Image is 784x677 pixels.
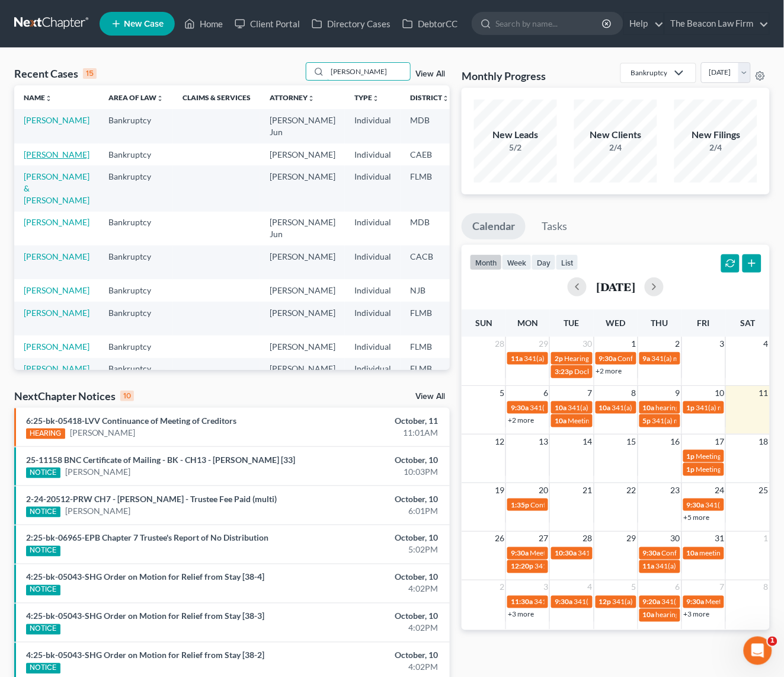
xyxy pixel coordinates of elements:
[574,598,688,606] span: 341(a) meeting for [PERSON_NAME]
[24,217,89,227] a: [PERSON_NAME]
[670,532,681,546] span: 30
[24,115,89,125] a: [PERSON_NAME]
[24,171,89,205] a: [PERSON_NAME] & [PERSON_NAME]
[568,403,745,412] span: 341(a) meeting for [PERSON_NAME] & [PERSON_NAME]
[763,337,770,351] span: 4
[345,245,401,279] td: Individual
[309,611,438,622] div: October, 10
[99,143,173,165] td: Bankruptcy
[530,403,707,412] span: 341(a) meeting for [PERSON_NAME] & [PERSON_NAME]
[24,308,89,318] a: [PERSON_NAME]
[260,212,345,245] td: [PERSON_NAME] Jun
[555,354,563,363] span: 2p
[26,468,60,478] div: NOTICE
[511,354,523,363] span: 11a
[674,142,757,154] div: 2/4
[643,562,655,571] span: 11a
[744,637,772,665] iframe: Intercom live chat
[555,403,567,412] span: 10a
[674,337,681,351] span: 2
[718,337,725,351] span: 3
[401,302,459,336] td: FLMB
[401,245,459,279] td: CACB
[587,386,594,400] span: 7
[652,354,766,363] span: 341(a) meeting for [PERSON_NAME]
[260,358,345,392] td: [PERSON_NAME]
[687,465,695,474] span: 1p
[415,70,445,78] a: View All
[665,13,769,34] a: The Beacon Law Firm
[568,416,762,425] span: Meeting of Creditors for [PERSON_NAME] & [PERSON_NAME]
[24,93,52,102] a: Nameunfold_more
[495,12,604,34] input: Search by name...
[354,93,379,102] a: Typeunfold_more
[401,212,459,245] td: MDB
[626,435,638,449] span: 15
[26,650,264,660] a: 4:25-bk-05043-SHG Order on Motion for Relief from Stay [38-2]
[613,598,728,606] span: 341(a) Meeting for [PERSON_NAME]
[396,13,463,34] a: DebtorCC
[309,571,438,583] div: October, 10
[524,354,638,363] span: 341(a) meeting for [PERSON_NAME]
[410,93,449,102] a: Districtunfold_more
[537,532,549,546] span: 27
[345,109,401,143] td: Individual
[643,611,655,619] span: 10a
[99,302,173,336] td: Bankruptcy
[626,483,638,497] span: 22
[26,533,268,543] a: 2:25-bk-06965-EPB Chapter 7 Trustee's Report of No Distribution
[687,452,695,461] span: 1p
[670,435,681,449] span: 16
[26,429,65,439] div: HEARING
[345,143,401,165] td: Individual
[498,580,505,595] span: 2
[612,403,727,412] span: 341(a) Meeting for [PERSON_NAME]
[45,95,52,102] i: unfold_more
[643,549,661,558] span: 9:30a
[327,63,410,80] input: Search by name...
[401,109,459,143] td: MDB
[530,500,666,509] span: Confirmation Hearing for [PERSON_NAME]
[26,416,236,426] a: 6:25-bk-05418-LVV Continuance of Meeting of Creditors
[564,354,727,363] span: Hearing for [PERSON_NAME] and [PERSON_NAME]
[494,435,505,449] span: 12
[401,165,459,211] td: FLMB
[631,386,638,400] span: 8
[508,416,534,424] a: +2 more
[599,598,612,606] span: 12p
[713,532,725,546] span: 31
[713,435,725,449] span: 17
[372,95,379,102] i: unfold_more
[502,254,532,270] button: week
[643,416,651,425] span: 5p
[582,435,594,449] span: 14
[99,165,173,211] td: Bankruptcy
[99,245,173,279] td: Bankruptcy
[768,637,777,646] span: 1
[260,302,345,336] td: [PERSON_NAME]
[470,254,502,270] button: month
[631,68,667,78] div: Bankruptcy
[511,403,529,412] span: 9:30a
[511,500,529,509] span: 1:35p
[14,389,134,403] div: NextChapter Notices
[309,415,438,427] div: October, 11
[511,598,533,606] span: 11:30a
[631,580,638,595] span: 5
[99,212,173,245] td: Bankruptcy
[674,128,757,142] div: New Filings
[582,337,594,351] span: 30
[643,403,655,412] span: 10a
[83,68,97,79] div: 15
[24,149,89,159] a: [PERSON_NAME]
[542,386,549,400] span: 6
[508,610,534,619] a: +3 more
[643,598,661,606] span: 9:20a
[26,611,264,621] a: 4:25-bk-05043-SHG Order on Motion for Relief from Stay [38-3]
[475,318,492,328] span: Sun
[178,13,229,34] a: Home
[578,549,692,558] span: 341(a) meeting for [PERSON_NAME]
[24,363,89,373] a: [PERSON_NAME]
[542,580,549,595] span: 3
[555,549,577,558] span: 10:30a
